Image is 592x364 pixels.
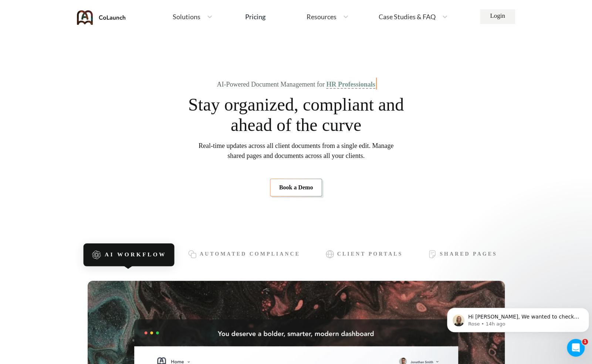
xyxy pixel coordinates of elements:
span: AI Workflow [104,252,166,258]
span: Solutions [173,13,200,20]
img: icon [325,250,334,259]
span: Resources [307,13,336,20]
img: icon [91,250,101,260]
span: HR Professionals [326,81,375,89]
span: Automated Compliance [200,251,300,257]
span: 1 [582,339,588,345]
img: icon [428,250,437,259]
img: coLaunch [77,10,126,25]
iframe: Intercom notifications message [444,292,592,344]
a: Login [480,9,515,24]
span: Case Studies & FAQ [379,13,436,20]
div: AI-Powered Document Management for [217,81,375,88]
a: Pricing [245,10,265,23]
span: Stay organized, compliant and ahead of the curve [188,94,405,135]
div: Pricing [245,13,265,20]
iframe: Intercom live chat [567,339,585,357]
span: Client Portals [337,251,403,257]
img: icon [188,250,197,259]
span: Real-time updates across all client documents from a single edit. Manage shared pages and documen... [199,141,394,161]
span: Shared Pages [440,251,497,257]
a: Book a Demo [270,179,322,196]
